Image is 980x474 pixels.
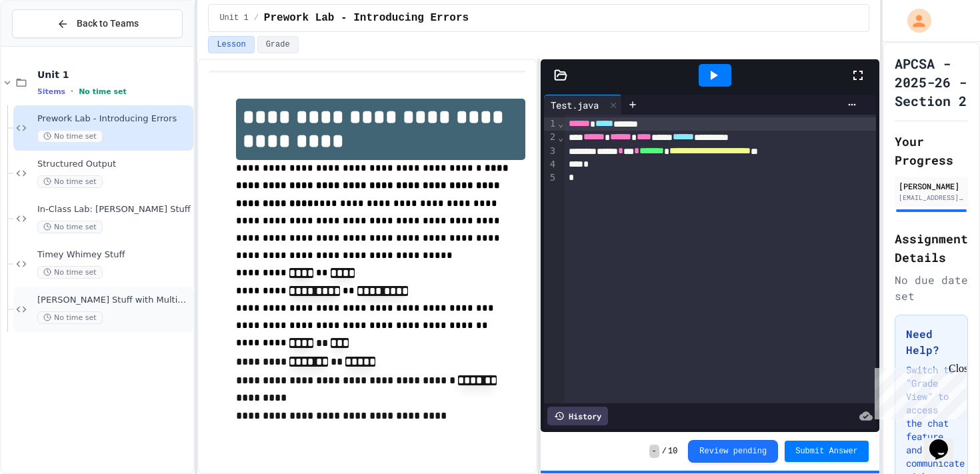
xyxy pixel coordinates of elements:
span: No time set [79,87,127,96]
span: Timey Whimey Stuff [37,249,191,261]
span: No time set [37,221,103,233]
div: No due date set [895,272,968,304]
div: [EMAIL_ADDRESS][DOMAIN_NAME] [899,193,964,203]
div: 5 [544,171,557,185]
h3: Need Help? [906,326,957,358]
div: 1 [544,117,557,131]
span: Unit 1 [219,13,248,23]
span: Submit Answer [795,446,858,457]
span: Fold line [557,132,564,143]
div: 2 [544,131,557,144]
span: 5 items [37,87,65,96]
div: Test.java [544,98,605,112]
span: 10 [668,446,677,457]
button: Submit Answer [785,441,869,462]
span: No time set [37,130,103,143]
span: Unit 1 [37,69,191,81]
span: Prework Lab - Introducing Errors [37,113,191,125]
div: 3 [544,145,557,158]
div: [PERSON_NAME] [899,180,964,192]
span: In-Class Lab: [PERSON_NAME] Stuff [37,204,191,215]
button: Review pending [688,440,778,463]
span: Prework Lab - Introducing Errors [264,10,469,26]
h2: Your Progress [895,132,968,169]
span: Back to Teams [77,17,139,31]
span: No time set [37,311,103,324]
div: 4 [544,158,557,171]
iframe: chat widget [924,421,967,461]
span: [PERSON_NAME] Stuff with Multiple Method Thingys [37,295,191,306]
span: No time set [37,266,103,279]
button: Lesson [208,36,254,53]
div: Chat with us now!Close [5,5,92,85]
h2: Assignment Details [895,229,968,267]
button: Back to Teams [12,9,183,38]
span: Structured Output [37,159,191,170]
div: Test.java [544,95,622,115]
span: • [71,86,73,97]
div: My Account [893,5,935,36]
span: / [662,446,667,457]
span: - [649,445,659,458]
h1: APCSA - 2025-26 - Section 2 [895,54,968,110]
iframe: chat widget [869,363,967,419]
div: History [547,407,608,425]
span: No time set [37,175,103,188]
span: / [254,13,259,23]
span: Fold line [557,118,564,129]
button: Grade [257,36,299,53]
